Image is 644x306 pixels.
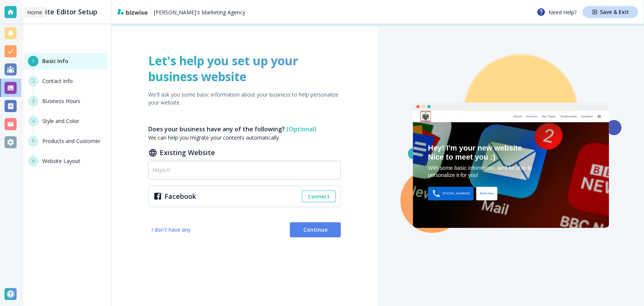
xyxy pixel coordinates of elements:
[148,222,194,237] button: I don't have any
[154,6,245,18] a: [PERSON_NAME]'s Marketing Agency
[148,148,341,158] h2: Existing Website
[148,53,341,85] h1: Let's help you set up your business website
[42,57,68,65] h6: Basic Info
[428,187,473,200] div: [PHONE_NUMBER]
[286,125,317,133] span: (Optional)
[117,9,148,15] img: bizwise
[539,115,558,118] div: Our Team
[154,8,245,16] p: [PERSON_NAME]'s Marketing Agency
[420,111,431,122] img: Marie's Marketing Agency
[153,167,336,174] input: https://
[27,7,97,17] h2: Website Editor Setup
[524,115,539,118] div: Service
[153,191,247,201] div: Facebook
[302,191,336,203] button: Connect
[428,165,594,179] div: With some basic information, we'll be able to personalize it for you!
[558,115,579,118] div: Testimonial
[148,134,341,141] p: We can help you migrate your contents automatically.
[511,115,524,118] div: About
[536,8,576,17] p: Need Help?
[290,222,341,237] button: Continue
[428,143,594,161] div: Hey! I'm your new website. Nice to meet you :)
[148,91,341,106] p: We'll ask you some basic information about your business to help personalize your website.
[579,115,595,118] div: Contact
[476,187,497,200] div: Book Now
[308,193,330,200] span: Connect
[583,6,638,18] button: Save & Exit
[24,53,108,69] button: 1Basic Info
[600,9,629,15] h4: Save & Exit
[27,8,42,16] p: Home
[296,226,335,234] span: Continue
[32,58,35,65] span: 1
[148,125,341,134] h6: Does your business have any of the following?
[151,226,191,234] span: I don't have any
